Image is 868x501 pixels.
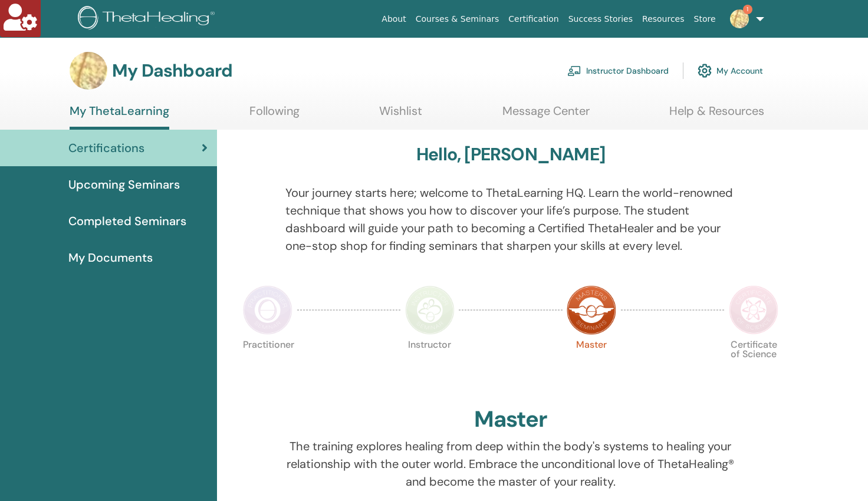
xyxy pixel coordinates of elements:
p: Practitioner [243,340,292,390]
img: Master [567,285,616,335]
h2: Master [474,406,547,433]
span: 1 [743,5,752,14]
span: My Documents [68,249,153,266]
a: Message Center [502,104,590,127]
a: Following [249,104,300,127]
span: Certifications [68,139,144,157]
a: Certification [504,8,563,30]
p: Instructor [405,340,455,390]
img: Certificate of Science [729,285,778,335]
a: Success Stories [564,8,637,30]
a: Courses & Seminars [411,8,504,30]
a: Instructor Dashboard [567,58,669,84]
span: Completed Seminars [68,212,186,230]
a: Store [689,8,721,30]
p: The training explores healing from deep within the body's systems to healing your relationship wi... [285,437,737,490]
a: Help & Resources [669,104,764,127]
a: About [377,8,410,30]
h3: My Dashboard [112,60,232,81]
a: My Account [698,58,763,84]
img: chalkboard-teacher.svg [567,65,581,76]
span: Upcoming Seminars [68,176,180,193]
img: Instructor [405,285,455,335]
a: My ThetaLearning [70,104,169,130]
a: Wishlist [379,104,422,127]
img: cog.svg [698,61,712,81]
img: Practitioner [243,285,292,335]
p: Master [567,340,616,390]
img: default.jpg [70,52,107,90]
a: Resources [637,8,689,30]
img: default.jpg [730,9,749,28]
p: Your journey starts here; welcome to ThetaLearning HQ. Learn the world-renowned technique that sh... [285,184,737,255]
img: logo.png [78,6,219,32]
h3: Hello, [PERSON_NAME] [416,144,605,165]
p: Certificate of Science [729,340,778,390]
